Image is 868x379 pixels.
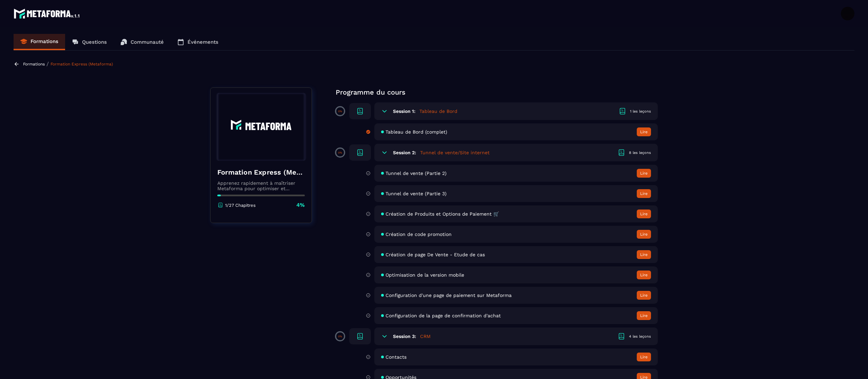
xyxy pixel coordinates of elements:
span: / [46,61,49,67]
h4: Formation Express (Metaforma) [217,167,305,177]
span: Tableau de Bord (complet) [386,129,447,135]
h6: Session 3: [393,334,416,339]
button: Lire [637,311,651,320]
img: logo_orange.svg [11,11,16,16]
p: 0% [338,110,342,113]
span: Tunnel de vente (Partie 2) [386,171,447,176]
h6: Session 1: [393,108,415,114]
div: 8 les leçons [629,150,651,155]
h5: Tableau de Bord [419,108,457,115]
button: Lire [637,189,651,198]
a: Formations [14,34,65,50]
span: Configuration d'une page de paiement sur Metaforma [386,293,512,298]
button: Lire [637,230,651,239]
img: logo [14,7,81,20]
span: Création de page De Vente - Etude de cas [386,252,485,257]
a: Événements [171,34,225,50]
p: Communauté [131,39,164,45]
p: 0% [338,335,342,338]
p: 0% [338,151,342,154]
p: Apprenez rapidement à maîtriser Metaforma pour optimiser et automatiser votre business. 🚀 [217,180,305,191]
p: Programme du cours [336,87,658,97]
span: Contacts [386,354,407,360]
p: 4% [296,201,305,209]
a: Formations [23,62,45,66]
a: Communauté [114,34,171,50]
button: Lire [637,291,651,300]
p: Questions [82,39,107,45]
h5: Tunnel de vente/Site internet [420,149,490,156]
div: 4 les leçons [629,334,651,339]
span: Création de Produits et Options de Paiement 🛒 [386,211,499,217]
button: Lire [637,353,651,361]
span: Optimisation de la version mobile [386,272,464,278]
h5: CRM [420,333,431,340]
h6: Session 2: [393,150,416,155]
img: tab_domain_overview_orange.svg [27,41,33,46]
img: tab_keywords_by_traffic_grey.svg [77,41,82,46]
div: Mots-clés [84,41,104,46]
img: website_grey.svg [11,18,16,23]
div: 1 les leçons [630,109,651,114]
span: Configuration de la page de confirmation d'achat [386,313,501,318]
button: Lire [637,250,651,259]
button: Lire [637,271,651,279]
div: v 4.0.24 [19,11,33,16]
p: 1/27 Chapitres [225,203,256,208]
img: banner [216,93,307,161]
span: Tunnel de vente (Partie 3) [386,191,447,196]
a: Questions [65,34,114,50]
div: Domaine [35,41,52,46]
p: Événements [188,39,218,45]
div: Domaine: [DOMAIN_NAME] [18,18,77,23]
p: Formations [31,38,58,44]
span: Création de code promotion [386,232,452,237]
button: Lire [637,210,651,218]
a: Formation Express (Metaforma) [51,62,113,66]
button: Lire [637,169,651,178]
button: Lire [637,127,651,136]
